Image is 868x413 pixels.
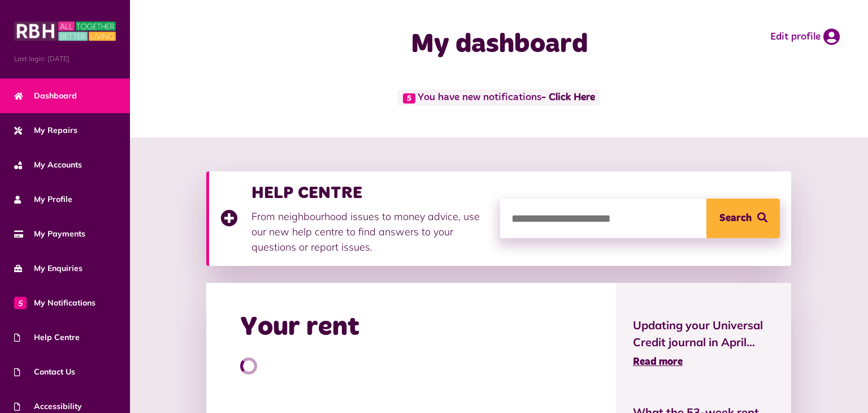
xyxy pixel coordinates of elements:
span: 5 [14,296,27,309]
span: Dashboard [14,90,77,102]
span: My Payments [14,228,85,240]
a: Updating your Universal Credit journal in April... Read more [633,317,774,370]
span: Contact Us [14,366,75,378]
p: From neighbourhood issues to money advice, use our new help centre to find answers to your questi... [251,209,489,255]
span: Search [719,199,752,238]
span: Last login: [DATE] [14,54,116,64]
span: You have new notifications [398,89,600,106]
span: 5 [403,93,415,104]
span: My Enquiries [14,263,83,274]
span: My Accounts [14,159,82,171]
span: Accessibility [14,401,82,412]
span: Updating your Universal Credit journal in April... [633,317,774,351]
span: My Profile [14,193,72,205]
span: Read more [633,357,683,367]
a: - Click Here [541,93,595,103]
h2: Your rent [240,311,359,344]
span: My Notifications [14,297,96,309]
h3: HELP CENTRE [251,183,489,203]
a: Edit profile [770,28,840,45]
img: MyRBH [14,20,116,42]
h1: My dashboard [326,28,672,61]
button: Search [706,199,780,238]
span: My Repairs [14,124,77,136]
span: Help Centre [14,332,80,343]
